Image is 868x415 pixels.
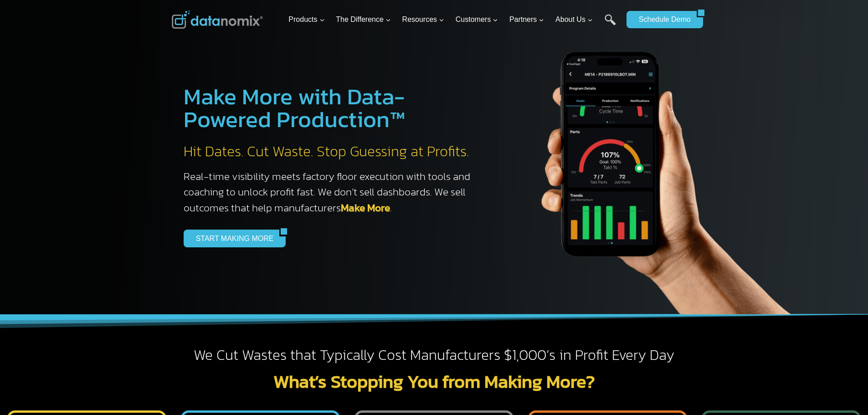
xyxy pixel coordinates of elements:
span: Resources [402,14,444,26]
h1: Make More with Data-Powered Production™ [184,85,480,131]
span: About Us [555,14,593,26]
span: Customers [456,14,498,26]
span: Partners [509,14,544,26]
a: Schedule Demo [627,11,697,28]
img: Datanomix [172,10,263,29]
span: The Difference [336,14,391,26]
h3: Real-time visibility meets factory floor execution with tools and coaching to unlock profit fast.... [184,169,480,216]
h2: Hit Dates. Cut Waste. Stop Guessing at Profits. [184,142,480,161]
a: START MAKING MORE [184,230,280,247]
h2: What’s Stopping You from Making More? [172,372,697,390]
span: Products [288,14,324,26]
img: The Datanoix Mobile App available on Android and iOS Devices [498,18,817,314]
a: Make More [341,200,390,215]
h2: We Cut Wastes that Typically Cost Manufacturers $1,000’s in Profit Every Day [172,346,697,365]
a: Search [605,14,616,35]
nav: Primary Navigation [285,5,622,35]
